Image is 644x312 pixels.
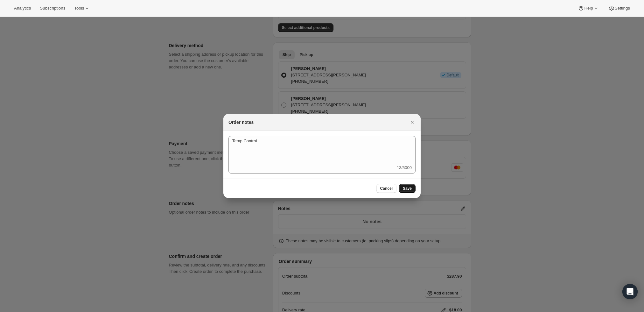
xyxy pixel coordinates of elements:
[14,6,31,11] span: Analytics
[574,4,603,13] button: Help
[615,6,630,11] span: Settings
[10,4,35,13] button: Analytics
[228,119,254,125] h2: Order notes
[70,4,94,13] button: Tools
[380,186,393,191] span: Cancel
[376,184,396,193] button: Cancel
[622,284,638,299] div: Open Intercom Messenger
[605,4,634,13] button: Settings
[403,186,412,191] span: Save
[74,6,84,11] span: Tools
[584,6,593,11] span: Help
[228,136,416,165] textarea: Temp Control
[408,118,417,127] button: Close
[399,184,416,193] button: Save
[36,4,69,13] button: Subscriptions
[40,6,65,11] span: Subscriptions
